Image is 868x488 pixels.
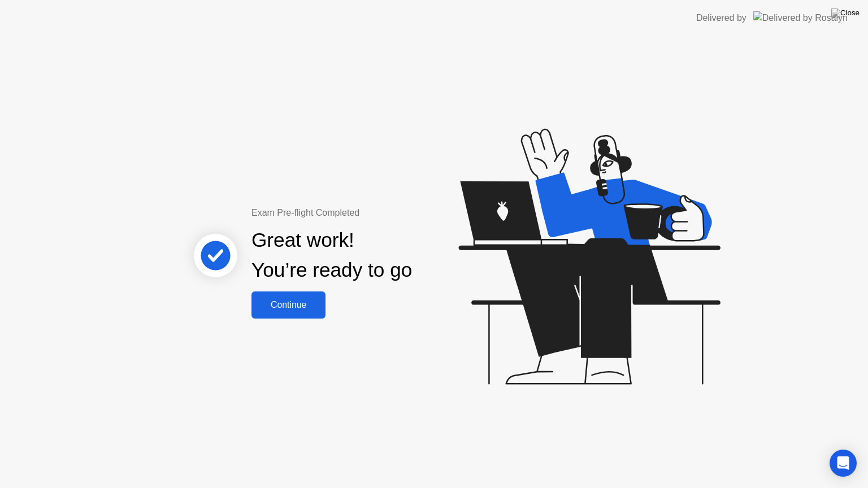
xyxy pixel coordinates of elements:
[830,450,857,477] div: Open Intercom Messenger
[831,8,860,18] img: Close
[251,206,485,220] div: Exam Pre-flight Completed
[753,11,848,24] img: Delivered by Rosalyn
[251,225,412,285] div: Great work! You’re ready to go
[255,300,322,310] div: Continue
[696,11,747,25] div: Delivered by
[251,291,325,319] button: Continue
